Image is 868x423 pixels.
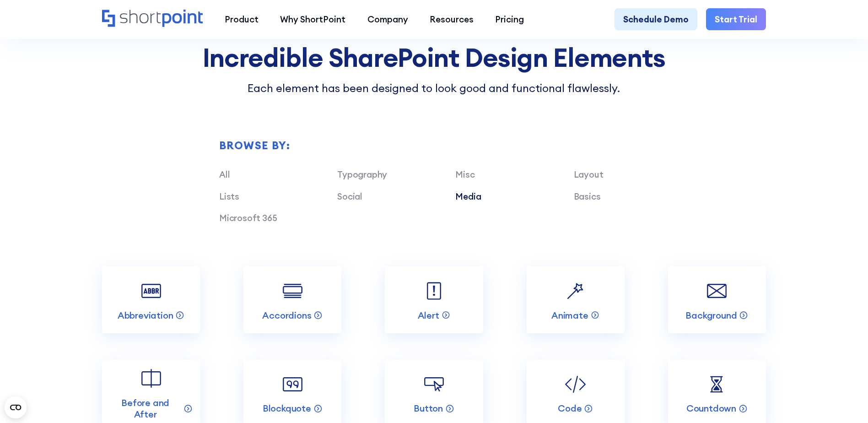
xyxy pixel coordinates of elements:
[219,169,230,180] a: All
[263,402,311,414] p: Blockquote
[118,309,173,321] p: Abbreviation
[280,13,345,26] div: Why ShortPoint
[214,8,269,30] a: Product
[219,191,239,202] a: Lists
[219,140,692,151] div: Browse by:
[109,397,181,421] p: Before and After
[102,80,766,97] p: Each element has been designed to look good and functional flawlessly.
[455,191,481,202] a: Media
[102,43,766,72] h2: Incredible SharePoint Design Elements
[367,13,408,26] div: Company
[495,13,524,26] div: Pricing
[243,266,341,333] a: Accordions
[356,8,419,30] a: Company
[421,278,447,304] img: Alert
[704,278,730,304] img: Background
[102,10,203,28] a: Home
[138,278,164,304] img: Abbreviation
[337,191,362,202] a: Social
[668,266,766,333] a: Background
[138,365,164,391] img: Before and After
[574,169,604,180] a: Layout
[225,13,259,26] div: Product
[706,8,766,30] a: Start Trial
[418,309,439,321] p: Alert
[485,8,535,30] a: Pricing
[385,266,483,333] a: Alert
[703,317,868,423] iframe: Chat Widget
[414,402,443,414] p: Button
[5,396,27,418] button: Open CMP widget
[430,13,474,26] div: Resources
[551,309,588,321] p: Animate
[421,371,447,397] img: Button
[685,309,737,321] p: Background
[262,309,311,321] p: Accordions
[337,169,387,180] a: Typography
[455,169,474,180] a: Misc
[574,191,601,202] a: Basics
[270,8,356,30] a: Why ShortPoint
[280,371,306,397] img: Blockquote
[527,266,625,333] a: Animate
[219,212,277,223] a: Microsoft 365
[562,371,588,397] img: Code
[102,266,200,333] a: Abbreviation
[419,8,484,30] a: Resources
[562,278,588,304] img: Animate
[558,402,582,414] p: Code
[686,402,736,414] p: Countdown
[280,278,306,304] img: Accordions
[615,8,697,30] a: Schedule Demo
